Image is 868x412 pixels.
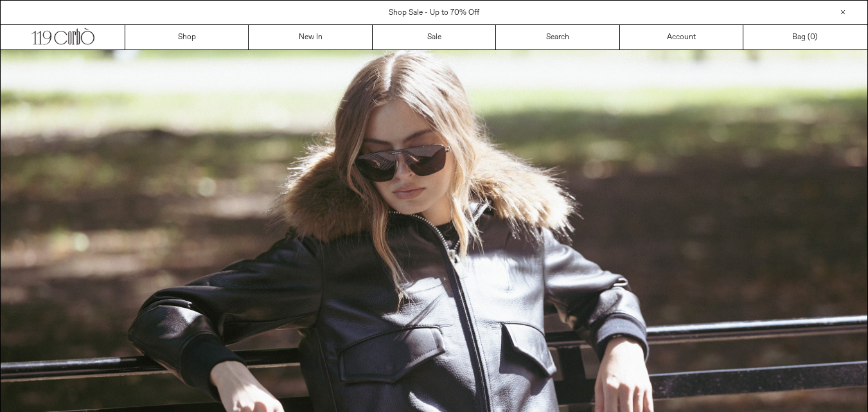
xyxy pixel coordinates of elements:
[496,25,619,49] a: Search
[620,25,743,49] a: Account
[743,25,867,49] a: Bag ()
[125,25,249,49] a: Shop
[373,25,496,49] a: Sale
[810,32,815,42] span: 0
[389,8,479,18] a: Shop Sale - Up to 70% Off
[810,31,817,43] span: )
[249,25,372,49] a: New In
